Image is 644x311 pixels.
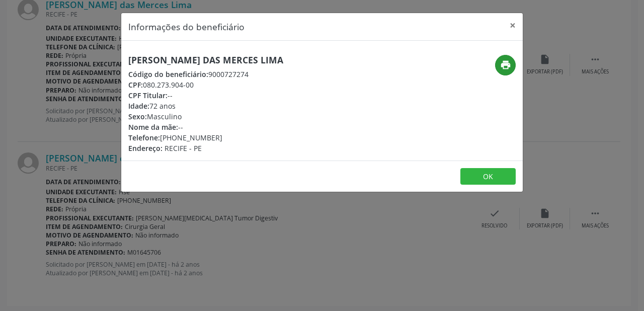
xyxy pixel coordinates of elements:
div: -- [128,90,283,101]
h5: Informações do beneficiário [128,20,245,33]
div: 9000727274 [128,69,283,80]
span: Telefone: [128,133,160,142]
span: Código do beneficiário: [128,69,208,79]
span: Idade: [128,101,149,111]
div: -- [128,122,283,132]
div: 080.273.904-00 [128,80,283,90]
button: OK [460,168,516,185]
div: [PHONE_NUMBER] [128,132,283,143]
span: RECIFE - PE [165,143,202,153]
span: CPF Titular: [128,91,168,100]
span: CPF: [128,80,143,90]
div: 72 anos [128,101,283,111]
button: Close [503,13,523,38]
h5: [PERSON_NAME] das Merces Lima [128,55,283,65]
span: Sexo: [128,112,147,121]
div: Masculino [128,111,283,122]
span: Nome da mãe: [128,122,178,132]
span: Endereço: [128,143,163,153]
i: print [500,59,511,70]
button: print [495,55,516,75]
